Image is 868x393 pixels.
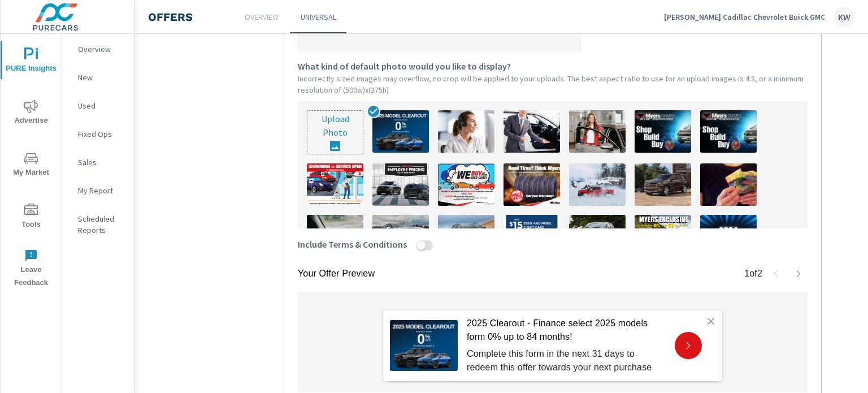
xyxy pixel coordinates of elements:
img: description [372,215,429,257]
img: description [504,215,560,257]
div: nav menu [1,34,62,294]
p: Incorrectly sized images may overflow, no crop will be applied to your uploads. The best aspect r... [298,73,808,96]
p: 2025 Clearout - Finance select 2025 models form 0% up to 84 months! [467,317,666,344]
div: Fixed Ops [62,126,134,142]
img: description [307,163,363,206]
img: Oct 2025 [390,320,458,371]
div: My Report [62,182,134,199]
p: Universal [301,11,336,23]
img: description [569,215,626,257]
img: description [700,163,757,206]
img: description [438,215,494,257]
div: KW [834,7,854,27]
div: Used [62,97,134,114]
p: My Report [78,185,125,196]
button: Include Terms & Conditions [416,240,426,251]
p: [PERSON_NAME] Cadillac Chevrolet Buick GMC [664,12,825,22]
span: Include Terms & Conditions [298,237,407,251]
img: description [569,163,626,206]
img: description [438,163,494,206]
p: 1 of 2 [744,267,762,280]
img: description [504,110,560,153]
img: description [372,163,429,206]
img: description [569,110,626,153]
img: description [700,215,757,257]
span: What kind of default photo would you like to display? [298,59,511,73]
img: description [635,215,691,257]
p: Complete this form in the next 31 days to redeem this offer towards your next purchase [467,347,666,374]
p: Overview [78,44,125,55]
span: Tools [4,204,58,231]
p: Scheduled Reports [78,213,125,236]
span: PURE Insights [4,47,58,75]
p: Overview [245,11,279,23]
div: Scheduled Reports [62,210,134,239]
img: description [372,110,429,153]
img: description [700,110,757,153]
span: Leave Feedback [4,249,58,290]
img: description [635,163,691,206]
p: Your Offer Preview [298,267,375,280]
img: description [307,215,363,257]
p: Used [78,100,125,111]
div: New [62,69,134,86]
h4: Offers [148,10,193,24]
div: Sales [62,154,134,171]
p: Fixed Ops [78,128,125,140]
img: description [504,163,560,206]
span: Advertise [4,100,58,127]
span: My Market [4,152,58,179]
p: New [78,72,125,83]
img: description [635,110,691,153]
div: Overview [62,41,134,58]
img: description [438,110,494,153]
p: Sales [78,157,125,168]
